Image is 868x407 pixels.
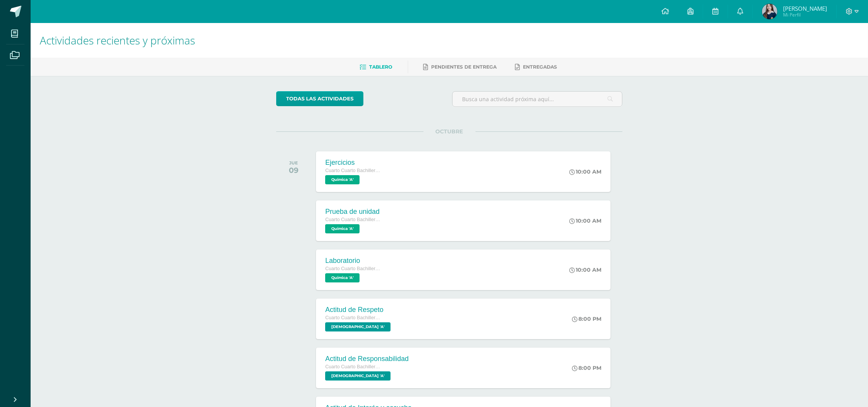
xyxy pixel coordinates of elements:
[325,168,383,173] span: Cuarto Cuarto Bachillerato en Ciencias y Letras
[325,273,360,282] span: Química 'A'
[325,315,383,320] span: Cuarto Cuarto Bachillerato en Ciencias y Letras
[370,64,392,70] span: Tablero
[572,315,601,322] div: 8:00 PM
[325,355,409,363] div: Actitud de Responsabilidad
[325,266,383,271] span: Cuarto Cuarto Bachillerato en Ciencias y Letras
[572,364,601,371] div: 8:00 PM
[360,61,392,73] a: Tablero
[783,5,827,12] span: [PERSON_NAME]
[325,159,383,167] div: Ejercicios
[423,128,476,135] span: OCTUBRE
[325,364,383,369] span: Cuarto Cuarto Bachillerato en Ciencias y Letras
[783,11,827,18] span: Mi Perfil
[325,257,383,265] div: Laboratorio
[432,64,497,70] span: Pendientes de entrega
[523,64,557,70] span: Entregadas
[289,166,298,175] div: 09
[40,33,195,48] span: Actividades recientes y próximas
[325,175,360,184] span: Química 'A'
[325,322,391,332] span: Evangelización 'A'
[325,224,360,233] span: Química 'A'
[325,306,392,314] div: Actitud de Respeto
[569,217,601,224] div: 10:00 AM
[289,160,298,166] div: JUE
[453,92,622,107] input: Busca una actividad próxima aquí...
[569,168,601,175] div: 10:00 AM
[569,266,601,273] div: 10:00 AM
[325,208,383,216] div: Prueba de unidad
[325,371,391,381] span: Evangelización 'A'
[762,4,777,19] img: 7708cd0b73756431febfe592d11b0f23.png
[423,61,497,73] a: Pendientes de entrega
[276,91,363,106] a: todas las Actividades
[325,217,383,222] span: Cuarto Cuarto Bachillerato en Ciencias y Letras
[515,61,557,73] a: Entregadas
